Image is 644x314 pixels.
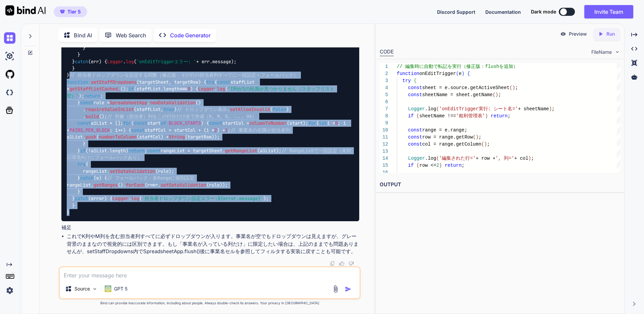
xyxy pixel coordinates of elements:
[414,78,416,83] span: {
[217,86,225,92] span: log
[495,92,498,97] span: )
[380,91,388,99] div: 5
[4,285,15,296] img: settings
[134,120,147,126] span: const
[507,113,510,119] span: ;
[591,49,612,55] span: FileName
[549,106,551,112] span: )
[86,134,96,140] span: push
[169,134,185,140] span: String
[150,100,196,106] span: newDataValidation
[380,106,388,113] div: 7
[212,58,231,65] span: message
[209,120,222,126] span: const
[230,107,270,113] span: setAllowInvalid
[147,182,155,188] span: =>
[380,99,388,106] div: 6
[462,71,464,76] span: )
[94,182,118,188] span: getRanges
[484,142,487,147] span: )
[397,71,419,76] span: function
[77,120,91,126] span: const
[74,285,90,292] p: Source
[4,87,15,98] img: darkCloudIdeIcon
[456,71,459,76] span: (
[408,156,425,161] span: Logger
[473,134,476,140] span: (
[217,79,230,85] span: const
[476,156,495,161] span: + row +
[509,85,512,90] span: (
[518,106,549,112] span: + sheetName
[478,134,481,140] span: ;
[606,31,615,37] p: Run
[187,86,190,92] span: 0
[170,31,211,39] p: Code Generator
[425,156,436,161] span: .log
[230,127,290,133] span: // 事業名の右隣が担当者列
[512,85,515,90] span: )
[408,92,422,97] span: const
[459,71,461,76] span: e
[139,79,198,85] span: targetSheet, targetRow
[77,161,86,167] span: try
[126,182,145,188] span: forEach
[80,148,86,154] span: if
[4,32,15,44] img: chat
[436,163,439,168] span: 2
[456,113,485,119] span: '粗利管理表'
[218,196,261,202] span: ${error.message}
[422,142,481,147] span: col = range.getColumn
[99,134,137,140] span: numberToColumn
[161,182,206,188] span: setDataValidation
[112,196,128,202] span: Logger
[198,86,214,92] span: Logger
[380,127,388,134] div: 10
[487,142,490,147] span: ;
[408,134,422,140] span: const
[467,71,470,76] span: {
[422,85,509,90] span: sheet = e.source.getActiveSheet
[408,85,422,90] span: const
[84,93,100,99] span: return
[110,168,155,174] span: setDataValidation
[380,48,394,56] div: CODE
[445,163,462,168] span: return
[437,9,475,15] span: Discord Support
[498,92,501,97] span: ;
[249,120,287,126] span: columnToNumber
[439,163,442,168] span: )
[330,261,335,266] img: copy
[339,261,344,266] img: like
[380,162,388,169] div: 15
[4,69,15,80] img: githubLight
[397,64,518,69] span: // 編集時に自動で転記を実行（修正版：flushを追加）
[169,120,201,126] span: BLOCK_STARTS
[560,31,566,37] img: preview
[225,148,257,154] span: getRangeList
[107,58,123,65] span: Logger
[163,86,179,92] span: length
[380,70,388,77] div: 2
[408,142,422,147] span: const
[380,77,388,84] div: 3
[75,196,88,202] span: catch
[69,86,120,92] span: getStaffListCached_
[110,100,147,106] span: SpreadsheetApp
[402,78,411,83] span: try
[436,156,439,161] span: (
[60,10,65,14] img: premium
[552,106,554,112] span: ;
[335,120,338,126] span: 0
[462,163,464,168] span: ;
[491,113,507,119] span: return
[419,163,436,168] span: row <=
[569,31,587,37] p: Preview
[416,163,419,168] span: (
[67,148,351,160] span: // RangeListで一括設定（未対応環境向けにフォールバックあり）
[380,113,388,120] div: 8
[5,5,46,15] img: Bind AI
[425,106,436,112] span: .log
[123,120,131,126] span: for
[206,79,214,85] span: try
